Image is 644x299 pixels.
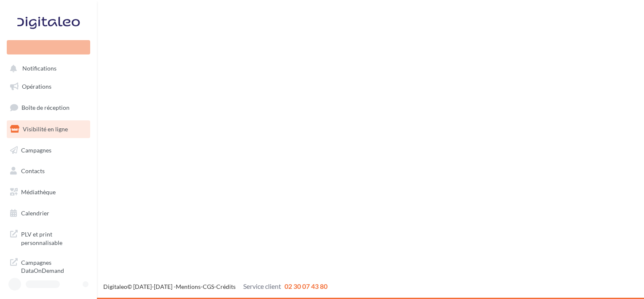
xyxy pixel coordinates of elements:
a: Contacts [5,162,92,180]
span: 02 30 07 43 80 [284,282,327,290]
div: Nouvelle campagne [7,40,90,54]
span: © [DATE]-[DATE] - - - [103,283,327,290]
span: Visibilité en ligne [23,125,68,133]
a: Visibilité en ligne [5,120,92,138]
a: Opérations [5,78,92,95]
a: Digitaleo [103,283,127,290]
span: Boîte de réception [21,104,70,111]
span: Notifications [22,65,56,72]
a: CGS [203,283,214,290]
span: Campagnes [21,146,51,153]
span: Opérations [22,83,51,90]
span: Médiathèque [21,188,56,196]
a: Campagnes DataOnDemand [5,253,92,278]
a: Boîte de réception [5,98,92,117]
a: PLV et print personnalisable [5,225,92,250]
a: Mentions [176,283,201,290]
span: Campagnes DataOnDemand [21,257,87,275]
span: Service client [243,282,281,290]
a: Calendrier [5,204,92,222]
a: Campagnes [5,141,92,159]
span: Contacts [21,167,45,174]
span: Calendrier [21,209,49,217]
span: PLV et print personnalisable [21,228,87,247]
a: Crédits [216,283,236,290]
a: Médiathèque [5,183,92,201]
